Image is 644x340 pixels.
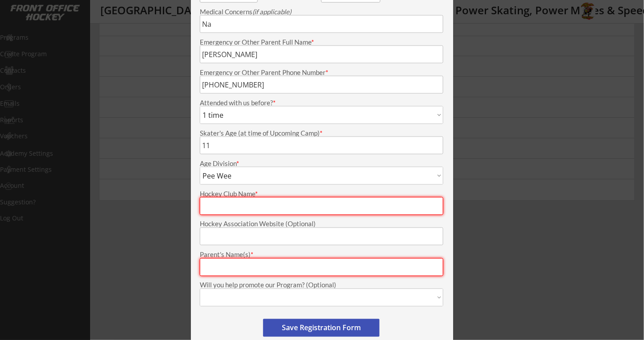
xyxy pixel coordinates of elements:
button: Save Registration Form [263,319,380,337]
em: (if applicable) [252,8,291,16]
div: Medical Concerns [200,8,443,15]
div: Hockey Association Website (Optional) [200,221,443,228]
input: Allergies, injuries, etc. [200,15,443,33]
div: Hockey Club Name [200,191,443,197]
div: Emergency or Other Parent Full Name [200,39,443,46]
div: Age Division [200,160,443,167]
div: Attended with us before? [200,100,443,106]
div: Skater's Age (at time of Upcoming Camp) [200,130,443,137]
div: Parent's Name(s) [200,252,443,258]
div: Emergency or Other Parent Phone Number [200,69,443,76]
div: Will you help promote our Program? (Optional) [200,282,443,289]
